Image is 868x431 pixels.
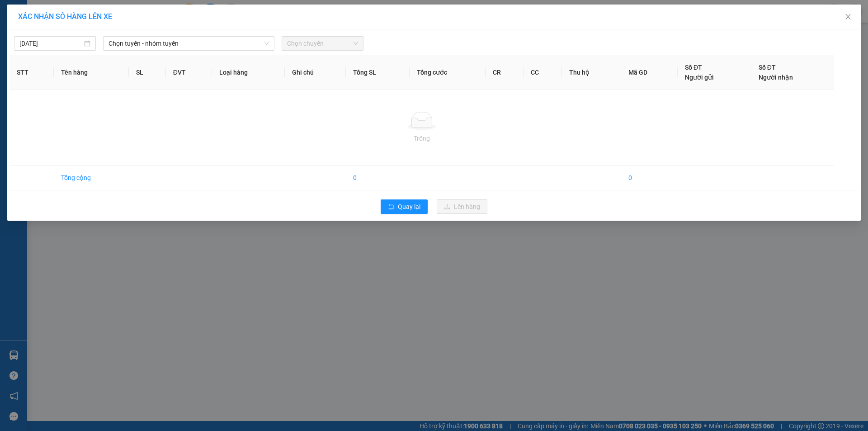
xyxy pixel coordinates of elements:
td: 0 [621,166,678,190]
th: Tổng cước [410,55,486,90]
span: Chọn tuyến - nhóm tuyến [108,37,269,50]
th: Tên hàng [54,55,129,90]
span: Người gửi [685,74,714,81]
td: Tổng cộng [54,166,129,190]
th: CR [486,55,524,90]
th: Thu hộ [562,55,621,90]
button: rollbackQuay lại [381,199,428,214]
span: Chọn chuyến [287,37,358,50]
input: 14/10/2025 [19,38,82,48]
span: XÁC NHẬN SỐ HÀNG LÊN XE [18,12,112,21]
th: ĐVT [166,55,212,90]
span: Số ĐT [685,64,702,71]
th: Ghi chú [285,55,346,90]
th: CC [524,55,562,90]
b: 39/4A Quốc Lộ 1A - [GEOGRAPHIC_DATA] - An Sương - [GEOGRAPHIC_DATA] [5,50,61,107]
span: down [264,41,269,46]
li: VP VP An Sương [5,38,62,48]
th: SL [129,55,165,90]
span: Số ĐT [759,64,776,71]
li: VP VP Hội An [62,38,120,48]
span: environment [62,50,69,57]
span: rollback [388,204,394,211]
button: uploadLên hàng [437,199,487,214]
th: Mã GD [621,55,678,90]
span: Người nhận [759,74,793,81]
button: Close [835,5,861,30]
span: environment [5,50,11,57]
div: Trống [17,133,827,143]
th: STT [9,55,54,90]
th: Tổng SL [346,55,410,90]
span: close [844,13,852,20]
span: Quay lại [398,202,420,212]
th: Loại hàng [212,55,285,90]
td: 0 [346,166,410,190]
li: [PERSON_NAME] [5,5,131,22]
